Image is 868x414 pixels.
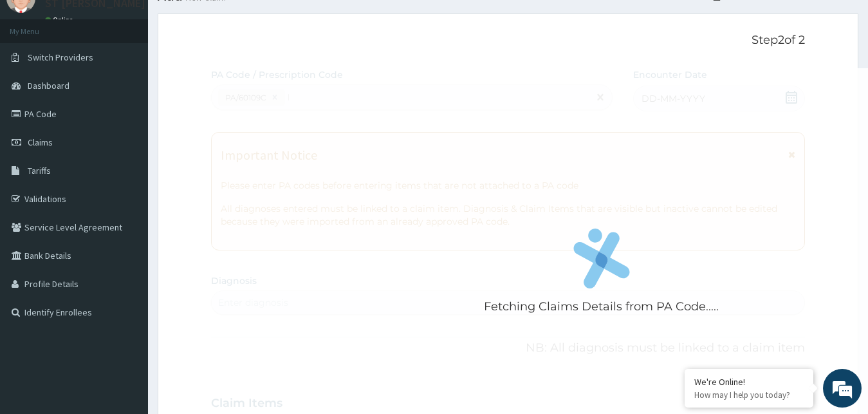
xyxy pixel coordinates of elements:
[45,15,76,24] a: Online
[28,165,51,176] span: Tariffs
[24,64,52,97] img: d_794563401_company_1708531726252_794563401
[211,33,806,48] p: Step 2 of 2
[6,277,245,322] textarea: Type your message and hit 'Enter'
[28,136,53,148] span: Claims
[28,80,69,91] span: Dashboard
[28,52,93,63] span: Switch Providers
[694,376,804,388] div: We're Online!
[484,299,719,315] p: Fetching Claims Details from PA Code.....
[75,125,178,255] span: We're online!
[67,72,216,89] div: Chat with us now
[211,6,242,37] div: Minimize live chat window
[694,390,804,400] p: How may I help you today?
